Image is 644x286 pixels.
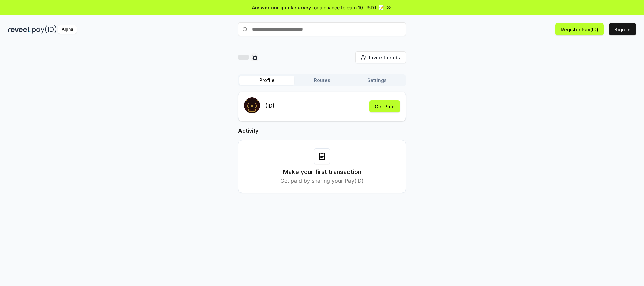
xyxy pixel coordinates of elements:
button: Register Pay(ID) [555,23,604,35]
button: Sign In [609,23,636,35]
img: reveel_dark [8,25,31,34]
span: for a chance to earn 10 USDT 📝 [312,4,384,11]
h3: Make your first transaction [283,167,361,177]
img: pay_id [32,25,57,34]
button: Routes [294,76,350,85]
button: Profile [239,76,294,85]
p: Get paid by sharing your Pay(ID) [280,177,364,185]
div: Alpha [58,25,77,34]
button: Invite friends [355,51,406,63]
h2: Activity [238,127,406,135]
button: Get Paid [369,100,400,112]
span: Answer our quick survey [252,4,311,11]
span: Invite friends [369,54,400,61]
p: (ID) [265,102,275,110]
button: Settings [350,76,405,85]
